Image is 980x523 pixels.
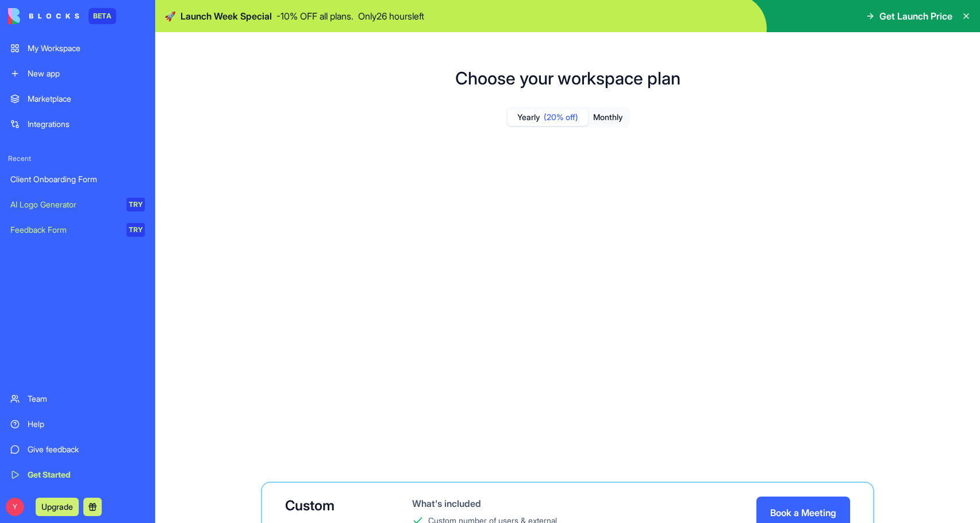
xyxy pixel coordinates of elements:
button: Monthly [588,109,628,126]
p: - 10 % OFF all plans. [276,9,353,23]
div: Marketplace [28,93,145,105]
a: Marketplace [3,87,152,110]
div: Feedback Form [10,224,118,236]
a: Get Started [3,463,152,486]
div: BETA [89,8,116,24]
h1: Choose your workspace plan [455,68,681,89]
a: My Workspace [3,37,152,60]
p: Only 26 hours left [358,9,424,23]
div: Client Onboarding Form [10,174,145,185]
a: Feedback FormTRY [3,218,152,241]
div: AI Logo Generator [10,199,118,210]
span: Get Launch Price [879,9,952,23]
div: TRY [126,223,145,237]
a: BETA [8,8,116,24]
div: Give feedback [28,444,145,455]
a: Integrations [3,113,152,136]
span: 🚀 [164,9,176,23]
div: Custom [285,497,375,515]
div: What's included [412,497,572,510]
a: Help [3,413,152,436]
button: Yearly [508,109,588,126]
a: Give feedback [3,438,152,461]
button: Upgrade [36,498,79,516]
div: TRY [126,198,145,211]
div: My Workspace [28,43,145,54]
div: Get Started [28,469,145,480]
div: Help [28,418,145,430]
div: Integrations [28,118,145,130]
a: Upgrade [36,501,79,512]
a: AI Logo GeneratorTRY [3,193,152,216]
span: Y [6,498,24,516]
a: Client Onboarding Form [3,168,152,191]
span: (20% off) [544,111,578,123]
span: Launch Week Special [180,9,272,23]
span: Recent [3,154,152,163]
a: New app [3,62,152,85]
div: New app [28,68,145,79]
img: logo [8,8,79,24]
a: Team [3,387,152,410]
div: Team [28,393,145,405]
